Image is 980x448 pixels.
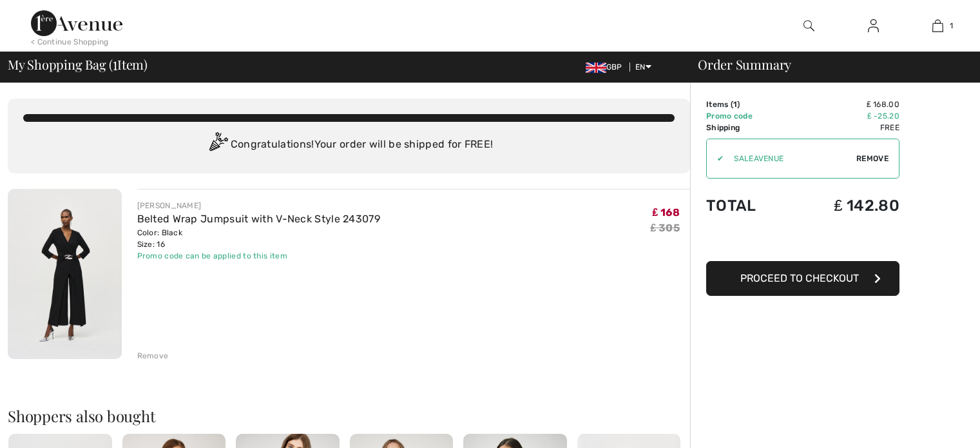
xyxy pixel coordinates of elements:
img: 1ère Avenue [31,10,122,36]
img: Congratulation2.svg [205,132,231,158]
img: search the website [803,18,814,34]
span: GBP [586,63,628,72]
a: 1 [906,18,969,34]
span: My Shopping Bag ( Item) [8,58,148,71]
td: Items ( ) [706,99,790,110]
td: Free [790,122,899,133]
div: Congratulations! Your order will be shipped for FREE! [23,132,675,158]
span: 1 [950,20,953,32]
img: My Bag [932,18,943,34]
span: ₤ 168 [653,206,680,219]
iframe: PayPal [706,228,899,257]
input: Promo code [724,139,856,178]
img: Belted Wrap Jumpsuit with V-Neck Style 243079 [8,189,122,359]
s: ₤ 305 [651,222,680,234]
td: ₤ 142.80 [790,184,899,228]
div: Promo code can be applied to this item [137,250,381,262]
td: ₤ 168.00 [790,99,899,110]
span: EN [635,63,651,72]
div: Remove [137,350,169,362]
img: My Info [868,18,879,34]
a: Belted Wrap Jumpsuit with V-Neck Style 243079 [137,213,381,225]
div: < Continue Shopping [31,36,109,48]
img: UK Pound [586,63,606,73]
td: ₤ -25.20 [790,110,899,122]
td: Promo code [706,110,790,122]
div: Order Summary [682,58,972,71]
td: Total [706,184,790,228]
span: Proceed to Checkout [740,272,859,284]
div: [PERSON_NAME] [137,200,381,211]
span: Remove [856,153,889,164]
span: 1 [733,100,737,109]
td: Shipping [706,122,790,133]
button: Proceed to Checkout [706,261,899,296]
div: ✔ [707,153,724,164]
div: Color: Black Size: 16 [137,227,381,250]
h2: Shoppers also bought [8,408,690,424]
a: Sign In [858,18,889,34]
span: 1 [113,55,117,72]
